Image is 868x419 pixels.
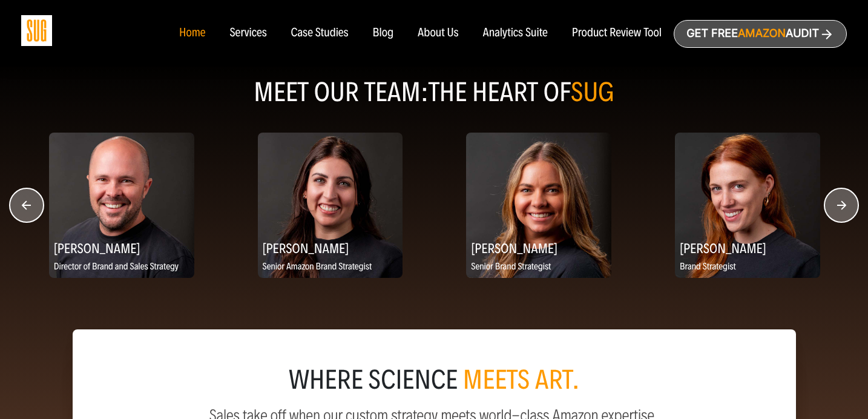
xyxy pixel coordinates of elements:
[418,27,459,40] a: About Us
[258,133,403,278] img: Meridith Andrew, Senior Amazon Brand Strategist
[291,27,349,40] a: Case Studies
[675,260,820,275] p: Brand Strategist
[738,27,786,40] span: Amazon
[483,27,548,40] a: Analytics Suite
[229,27,266,40] a: Services
[258,260,403,275] p: Senior Amazon Brand Strategist
[466,236,611,260] h2: [PERSON_NAME]
[463,364,580,396] span: meets art.
[373,27,394,40] a: Blog
[49,133,194,278] img: Brett Vetter, Director of Brand and Sales Strategy
[466,133,611,278] img: Katie Ritterbush, Senior Brand Strategist
[179,27,205,40] a: Home
[258,236,403,260] h2: [PERSON_NAME]
[466,260,611,275] p: Senior Brand Strategist
[49,260,194,275] p: Director of Brand and Sales Strategy
[674,20,847,48] a: Get freeAmazonAudit
[572,27,662,40] a: Product Review Tool
[571,76,614,108] span: SUG
[102,368,767,392] div: where science
[49,236,194,260] h2: [PERSON_NAME]
[675,133,820,278] img: Emily Kozel, Brand Strategist
[21,15,52,46] img: Sug
[675,236,820,260] h2: [PERSON_NAME]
